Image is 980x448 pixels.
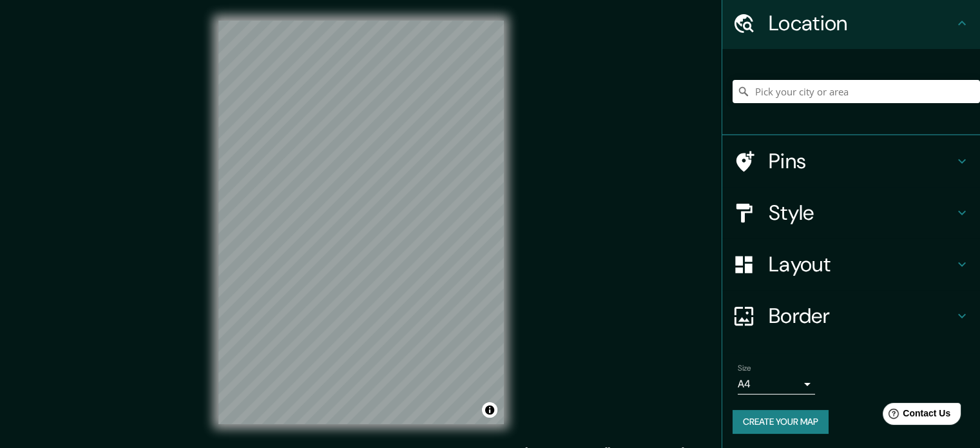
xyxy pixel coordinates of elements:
h4: Border [769,303,954,329]
div: Layout [722,239,980,290]
div: Border [722,290,980,342]
canvas: Map [218,21,504,424]
div: Pins [722,135,980,187]
h4: Location [769,10,954,36]
div: Style [722,187,980,239]
button: Toggle attribution [482,402,497,418]
h4: Pins [769,148,954,174]
iframe: Help widget launcher [865,398,966,434]
div: A4 [738,374,815,394]
h4: Layout [769,251,954,277]
label: Size [738,363,751,374]
button: Create your map [733,410,829,434]
h4: Style [769,200,954,226]
input: Pick your city or area [733,80,980,103]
